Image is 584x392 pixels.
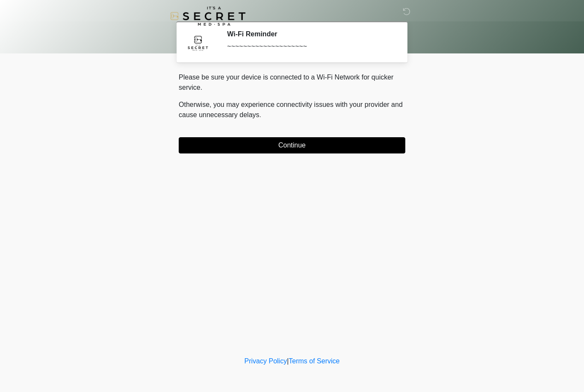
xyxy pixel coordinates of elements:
p: Please be sure your device is connected to a Wi-Fi Network for quicker service. [179,72,405,93]
a: | [287,357,289,365]
div: ~~~~~~~~~~~~~~~~~~~~ [227,41,392,52]
img: It's A Secret Med Spa Logo [170,6,245,26]
p: Otherwise, you may experience connectivity issues with your provider and cause unnecessary delays [179,100,405,120]
a: Terms of Service [289,357,339,365]
a: Privacy Policy [245,357,287,365]
span: . [260,111,261,118]
img: Agent Avatar [185,30,211,56]
button: Continue [179,137,405,153]
h2: Wi-Fi Reminder [227,30,392,38]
